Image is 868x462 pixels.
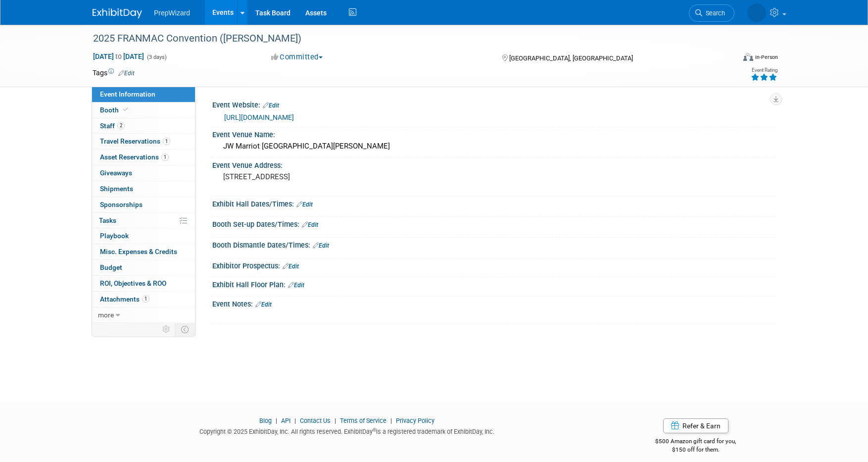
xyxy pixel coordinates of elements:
a: Edit [288,282,304,289]
a: Edit [283,263,299,270]
a: Privacy Policy [396,417,434,424]
div: Event Format [676,51,778,66]
a: ROI, Objectives & ROO [92,276,195,291]
td: Personalize Event Tab Strip [158,323,175,336]
span: Misc. Expenses & Credits [100,248,177,256]
a: Staff2 [92,118,195,134]
div: Exhibit Hall Dates/Times: [212,197,775,209]
i: Booth reservation complete [123,107,128,112]
span: | [388,417,394,424]
td: Toggle Event Tabs [175,323,195,336]
span: Search [702,9,725,17]
a: Blog [259,417,272,424]
div: Booth Set-up Dates/Times: [212,217,775,230]
div: Event Venue Name: [212,127,775,140]
span: Travel Reservations [100,137,170,145]
a: Event Information [92,87,195,102]
span: (3 days) [146,54,167,60]
span: [DATE] [DATE] [93,52,145,61]
div: $500 Amazon gift card for you, [616,431,776,454]
pre: [STREET_ADDRESS] [223,172,436,181]
a: Giveaways [92,165,195,181]
span: Staff [100,122,125,130]
a: Edit [302,221,318,228]
a: Refer & Earn [663,418,728,433]
img: Addison Ironside [747,3,766,22]
span: Giveaways [100,169,132,177]
a: Edit [313,242,329,249]
a: Asset Reservations1 [92,150,195,165]
sup: ® [373,427,376,433]
span: Sponsorships [100,201,143,208]
a: Terms of Service [340,417,386,424]
a: Edit [118,70,135,77]
span: Tasks [99,216,116,224]
span: 2 [117,122,125,129]
span: Budget [100,263,122,271]
a: Misc. Expenses & Credits [92,244,195,259]
div: Event Rating [751,68,777,73]
div: Event Website: [212,98,775,110]
span: Shipments [100,185,133,193]
a: Sponsorships [92,197,195,212]
a: Search [689,4,734,22]
span: Attachments [100,295,149,303]
span: Event Information [100,90,155,98]
span: PrepWizard [154,9,190,17]
div: Exhibitor Prospectus: [212,258,775,271]
span: | [332,417,338,424]
a: Tasks [92,213,195,228]
a: more [92,308,195,323]
button: Committed [268,52,327,62]
a: Travel Reservations1 [92,134,195,149]
span: ROI, Objectives & ROO [100,279,166,287]
span: 1 [142,295,149,303]
span: [GEOGRAPHIC_DATA], [GEOGRAPHIC_DATA] [509,54,633,62]
span: Playbook [100,232,129,240]
span: to [114,52,123,60]
div: Exhibit Hall Floor Plan: [212,277,775,290]
td: Tags [93,68,135,78]
span: 1 [163,138,170,145]
img: ExhibitDay [93,8,142,18]
a: API [281,417,290,424]
div: Event Notes: [212,297,775,309]
a: Edit [255,301,272,308]
span: | [273,417,280,424]
div: JW Marriot [GEOGRAPHIC_DATA][PERSON_NAME] [220,139,768,154]
a: Shipments [92,181,195,197]
span: | [292,417,298,424]
span: more [98,311,114,319]
a: Playbook [92,228,195,244]
a: [URL][DOMAIN_NAME] [224,113,294,121]
div: Event Venue Address: [212,158,775,170]
a: Attachments1 [92,292,195,307]
div: Booth Dismantle Dates/Times: [212,238,775,251]
a: Edit [263,102,279,109]
span: Booth [100,106,130,114]
div: In-Person [755,53,778,61]
span: 1 [161,154,169,161]
a: Contact Us [300,417,331,424]
span: Asset Reservations [100,153,169,161]
div: 2025 FRANMAC Convention ([PERSON_NAME]) [90,30,720,48]
a: Booth [92,103,195,118]
img: Format-Inperson.png [743,53,753,61]
div: Copyright © 2025 ExhibitDay, Inc. All rights reserved. ExhibitDay is a registered trademark of Ex... [93,425,601,436]
a: Edit [296,201,313,208]
div: $150 off for them. [616,446,776,454]
a: Budget [92,260,195,275]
